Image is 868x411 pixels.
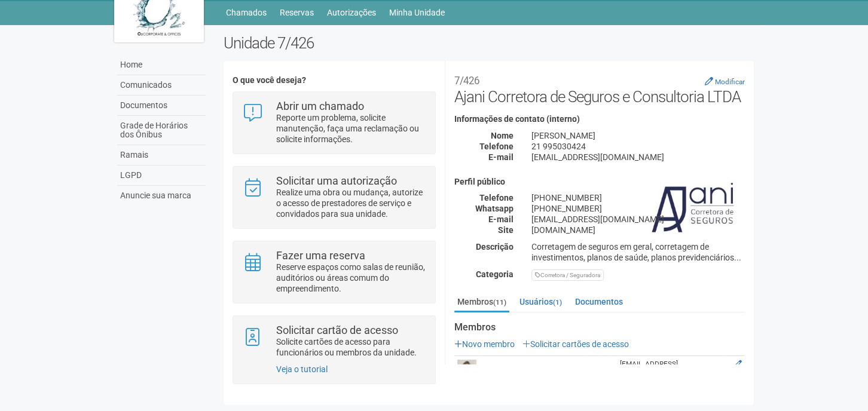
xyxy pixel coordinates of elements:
a: Documentos [117,96,206,116]
div: [PERSON_NAME] [522,130,754,141]
h4: Informações de contato (interno) [454,115,745,124]
strong: Solicitar uma autorização [276,174,397,187]
a: Veja o tutorial [276,364,328,374]
h4: Perfil público [454,177,745,186]
img: user.png [457,360,476,379]
a: Reservas [280,4,314,21]
strong: Telefone [479,142,514,151]
div: [EMAIL_ADDRESS][DOMAIN_NAME] [522,152,754,162]
strong: Abrir um chamado [276,100,364,112]
a: Editar membro [735,360,742,368]
strong: Fazer uma reserva [276,249,365,262]
a: Home [117,55,206,75]
div: [EMAIL_ADDRESS][DOMAIN_NAME] [620,359,722,379]
a: Membros(11) [454,293,509,312]
div: Corretora / Seguradora [531,269,604,281]
div: Corretagem de seguros em geral, corretagem de investimentos, planos de saúde, planos previdenciár... [522,241,754,263]
a: Chamados [226,4,267,21]
strong: Telefone [479,193,514,203]
strong: E-mail [488,152,514,162]
a: Novo membro [454,339,515,349]
a: Anuncie sua marca [117,186,206,205]
div: [PHONE_NUMBER] [522,203,754,214]
div: [EMAIL_ADDRESS][DOMAIN_NAME] [522,214,754,225]
a: Minha Unidade [389,4,445,21]
p: Realize uma obra ou mudança, autorize o acesso de prestadores de serviço e convidados para sua un... [276,187,426,219]
img: business.png [649,177,736,237]
a: Solicitar uma autorização Realize uma obra ou mudança, autorize o acesso de prestadores de serviç... [242,176,426,219]
strong: Whatsapp [475,204,514,213]
h4: O que você deseja? [233,76,435,85]
strong: Categoria [476,269,514,279]
div: [DOMAIN_NAME] [522,225,754,235]
strong: Solicitar cartão de acesso [276,324,398,336]
a: Modificar [705,76,745,86]
p: Reporte um problema, solicite manutenção, faça uma reclamação ou solicite informações. [276,112,426,145]
small: Modificar [715,78,745,86]
a: Usuários(1) [516,293,565,311]
a: Fazer uma reserva Reserve espaços como salas de reunião, auditórios ou áreas comum do empreendime... [242,250,426,294]
strong: [PERSON_NAME] [484,364,549,374]
strong: Membros [454,322,745,333]
a: Comunicados [117,75,206,96]
strong: Descrição [476,242,514,251]
div: 21 995030424 [522,141,754,152]
a: Ramais [117,145,206,165]
a: Documentos [572,293,626,311]
p: Reserve espaços como salas de reunião, auditórios ou áreas comum do empreendimento. [276,262,426,294]
a: Solicitar cartões de acesso [522,339,629,349]
p: Solicite cartões de acesso para funcionários ou membros da unidade. [276,336,426,358]
strong: Nome [491,131,514,140]
small: 7/426 [454,75,479,87]
a: LGPD [117,165,206,186]
small: (1) [553,298,562,306]
a: Abrir um chamado Reporte um problema, solicite manutenção, faça uma reclamação ou solicite inform... [242,101,426,145]
a: Solicitar cartão de acesso Solicite cartões de acesso para funcionários ou membros da unidade. [242,325,426,358]
small: (11) [493,298,506,306]
strong: E-mail [488,214,514,224]
h2: Unidade 7/426 [224,34,754,52]
a: Grade de Horários dos Ônibus [117,116,206,145]
h2: Ajani Corretora de Seguros e Consultoria LTDA [454,70,745,106]
strong: Site [498,225,514,235]
a: Autorizações [327,4,376,21]
div: [PHONE_NUMBER] [522,192,754,203]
